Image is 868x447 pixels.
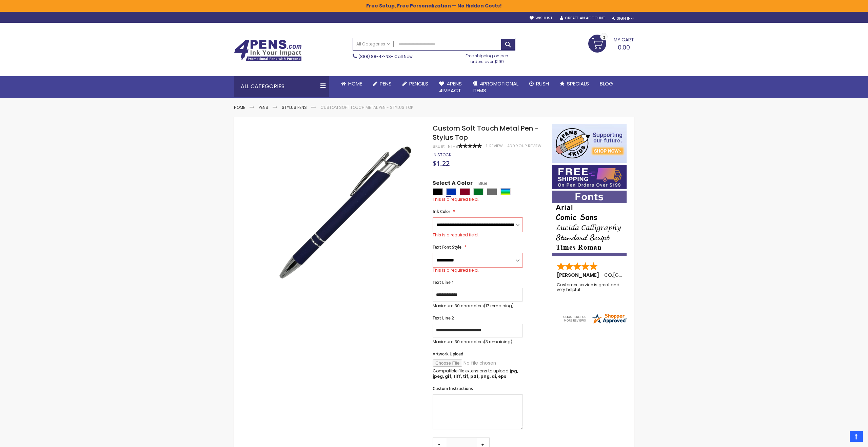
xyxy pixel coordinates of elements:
[356,41,390,47] span: All Categories
[560,16,605,21] a: Create an Account
[552,165,627,189] img: Free shipping on orders over $199
[613,272,663,278] span: [GEOGRAPHIC_DATA]
[486,143,487,149] span: 1
[487,188,497,195] div: Grey
[554,76,594,91] a: Specials
[348,80,362,87] span: Home
[433,279,454,285] span: Text Line 1
[588,35,634,52] a: 0.00 0
[433,143,445,149] strong: SKU
[433,197,545,202] div: This is a required field.
[259,104,268,110] a: Pens
[234,104,245,110] a: Home
[473,188,484,195] div: Green
[433,152,451,158] span: In stock
[433,368,523,379] p: Compatible file extensions to upload:
[446,188,456,195] div: Blue
[562,320,627,326] a: 4pens.com certificate URL
[433,179,473,189] span: Select A Color
[433,152,451,158] div: Availability
[433,368,518,379] strong: jpg, jpeg, gif, tiff, tif, pdf, png, ai, eps
[603,34,605,41] span: 0
[433,209,450,214] span: Ink Color
[604,272,612,278] span: CO
[368,76,397,91] a: Pens
[473,180,487,186] span: Blue
[234,76,329,97] div: All Categories
[433,315,454,321] span: Text Line 2
[409,80,428,87] span: Pencils
[433,188,443,195] div: Black
[594,76,618,91] a: Blog
[524,76,554,91] a: Rush
[358,54,414,59] span: - Call Now!
[397,76,434,91] a: Pencils
[562,312,627,325] img: 4pens.com widget logo
[336,76,368,91] a: Home
[433,268,523,273] div: This is a required field.
[433,123,539,142] span: Custom Soft Touch Metal Pen - Stylus Top
[448,144,458,149] div: NT-8
[380,80,392,87] span: Pens
[484,303,514,309] span: (17 remaining)
[353,38,394,50] a: All Categories
[433,244,461,250] span: Text Font Style
[484,339,512,345] span: (3 remaining)
[467,76,524,98] a: 4PROMOTIONALITEMS
[434,76,467,98] a: 4Pens4impact
[358,54,391,59] a: (888) 88-4PENS
[557,283,623,297] div: Customer service is great and very helpful
[473,80,518,94] span: 4PROMOTIONAL ITEMS
[530,16,552,21] a: Wishlist
[433,386,473,391] span: Custom Instructions
[433,339,523,345] p: Maximum 30 characters
[486,143,504,149] a: 1 Review
[282,104,307,110] a: Stylus Pens
[567,80,589,87] span: Specials
[433,351,463,357] span: Artwork Upload
[557,272,601,278] span: [PERSON_NAME]
[320,105,413,110] li: Custom Soft Touch Metal Pen - Stylus Top
[459,51,516,64] div: Free shipping on pen orders over $199
[500,188,511,195] div: Assorted
[507,143,541,149] a: Add Your Review
[460,188,470,195] div: Burgundy
[600,80,613,87] span: Blog
[536,80,549,87] span: Rush
[601,272,663,278] span: - ,
[433,303,523,309] p: Maximum 30 characters
[234,40,302,61] img: 4Pens Custom Pens and Promotional Products
[433,232,523,238] div: This is a required field.
[269,134,423,289] img: regal_rubber_blue_n_3_1_2.jpg
[489,143,503,149] span: Review
[618,43,630,52] span: 0.00
[552,191,627,256] img: font-personalization-examples
[439,80,462,94] span: 4Pens 4impact
[612,16,634,21] div: Sign In
[458,143,482,148] div: 100%
[552,124,627,163] img: 4pens 4 kids
[433,159,450,168] span: $1.22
